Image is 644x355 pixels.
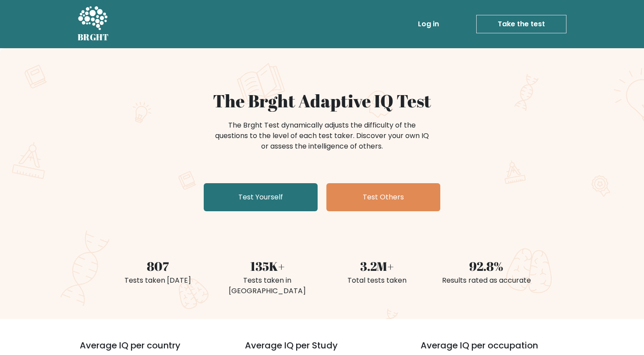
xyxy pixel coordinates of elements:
div: 92.8% [437,257,536,275]
div: 3.2M+ [327,257,426,275]
a: BRGHT [78,4,109,45]
a: Test Others [326,183,440,211]
div: 807 [108,257,207,275]
h1: The Brght Adaptive IQ Test [108,90,536,111]
a: Test Yourself [204,183,318,211]
div: 135K+ [218,257,317,275]
h5: BRGHT [78,32,109,43]
div: Tests taken [DATE] [108,275,207,286]
div: Total tests taken [327,275,426,286]
a: Log in [414,15,442,33]
div: Tests taken in [GEOGRAPHIC_DATA] [218,275,317,296]
a: Take the test [476,15,566,33]
div: Results rated as accurate [437,275,536,286]
div: The Brght Test dynamically adjusts the difficulty of the questions to the level of each test take... [212,120,432,152]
